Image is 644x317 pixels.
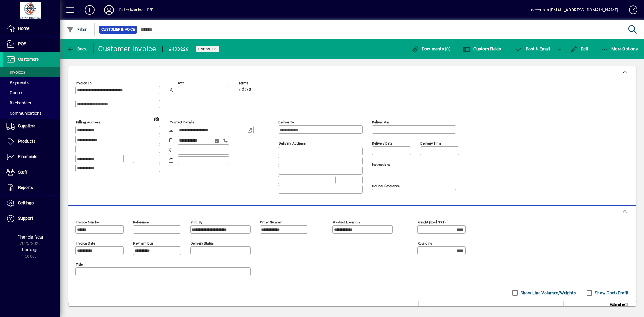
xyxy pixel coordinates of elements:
a: Quotes [3,88,60,98]
a: Financials [3,149,60,165]
span: Terms [239,81,275,85]
label: Show Line Volumes/Weights [519,290,576,296]
span: 7 days [239,87,251,92]
button: Profile [99,5,119,15]
mat-label: Delivery time [420,141,441,146]
mat-label: Rounding [418,241,432,245]
span: Custom Fields [463,46,501,51]
span: ost & Email [515,46,550,51]
button: Add [80,5,99,15]
span: Home [18,26,29,31]
mat-label: Order number [260,220,282,224]
span: Discount (%) [539,305,560,311]
mat-label: Invoice To [76,81,92,85]
span: Staff [18,170,27,175]
button: Back [65,43,88,54]
span: Unposted [198,47,217,51]
span: Rate excl GST ($) [496,305,524,311]
mat-label: Invoice number [76,220,100,224]
span: P [526,46,528,51]
mat-label: Freight (excl GST) [418,220,446,224]
mat-label: Sold by [191,220,202,224]
span: Customers [18,57,39,62]
a: Staff [3,165,60,180]
div: Customer Invoice [98,44,156,54]
span: More Options [601,46,638,51]
span: Description [126,305,144,311]
span: Supply [440,305,451,311]
mat-label: Reference [133,220,149,224]
button: Documents (0) [410,43,452,54]
div: Cater Marine LIVE [119,5,153,15]
label: Show Cost/Profit [594,290,629,296]
span: Customer Invoice [101,27,135,33]
button: Custom Fields [462,43,503,54]
a: Suppliers [3,119,60,134]
a: Settings [3,196,60,211]
span: Quotes [6,90,23,95]
span: Payments [6,80,29,85]
button: Edit [569,43,590,54]
mat-label: Invoice date [76,241,95,245]
span: Backorder [471,305,487,311]
button: Filter [65,24,88,35]
app-page-header-button: Back [60,43,94,54]
mat-label: Courier Reference [372,184,400,188]
mat-label: Product location [333,220,360,224]
a: Reports [3,180,60,195]
mat-label: Delivery date [372,141,392,146]
a: View on map [152,114,162,123]
span: Communications [6,111,42,116]
div: accounts [EMAIL_ADDRESS][DOMAIN_NAME] [531,5,618,15]
span: GST ($) [584,305,596,311]
a: Payments [3,77,60,88]
mat-label: Payment due [133,241,153,245]
span: Documents (0) [411,46,450,51]
a: Products [3,134,60,149]
button: Send SMS [210,134,225,149]
button: Post & Email [512,43,553,54]
span: Edit [570,46,588,51]
span: POS [18,41,26,46]
span: Invoices [6,70,25,75]
mat-label: Title [76,262,83,267]
mat-label: Deliver via [372,120,389,124]
span: Back [67,46,87,51]
button: More Options [600,43,639,54]
a: Support [3,211,60,226]
span: Products [18,139,35,144]
span: Support [18,216,33,221]
a: Communications [3,108,60,118]
span: Settings [18,200,34,205]
mat-label: Deliver To [278,120,294,124]
span: Backorders [6,101,31,105]
span: Reports [18,185,33,190]
mat-label: Attn [178,81,184,85]
a: Invoices [3,67,60,77]
a: Home [3,21,60,36]
mat-label: Delivery status [191,241,214,245]
div: #400226 [169,44,189,54]
span: Financial Year [17,235,43,239]
span: Extend excl GST ($) [604,301,628,315]
span: Filter [67,27,87,32]
a: POS [3,37,60,52]
a: Backorders [3,98,60,108]
span: Package [22,247,38,252]
mat-label: Instructions [372,162,390,167]
span: Suppliers [18,123,35,128]
span: Item [76,305,83,311]
span: Financials [18,154,37,159]
a: Knowledge Base [624,1,636,21]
